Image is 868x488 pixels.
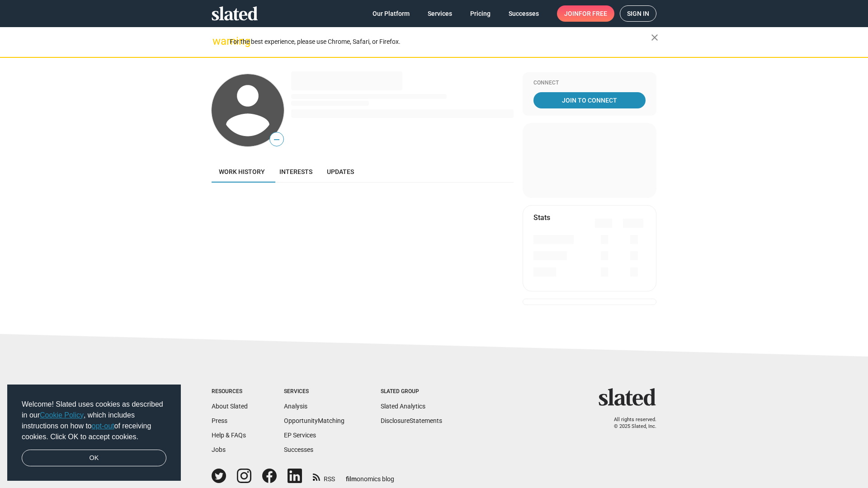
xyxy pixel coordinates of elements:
[272,161,320,183] a: Interests
[22,399,166,442] span: Welcome! Slated uses cookies as described in our , which includes instructions on how to of recei...
[230,36,651,48] div: For the best experience, please use Chrome, Safari, or Firefox.
[212,161,272,183] a: Work history
[373,5,410,22] span: Our Platform
[212,417,227,424] a: Press
[649,32,660,43] mat-icon: close
[212,388,248,395] div: Resources
[564,5,607,22] span: Join
[381,388,442,395] div: Slated Group
[320,161,361,183] a: Updates
[284,417,344,424] a: OpportunityMatching
[270,134,283,145] span: —
[381,417,442,424] a: DisclosureStatements
[7,385,181,481] div: cookieconsent
[420,5,459,22] a: Services
[212,36,223,47] mat-icon: warning
[279,168,312,175] span: Interests
[463,5,498,22] a: Pricing
[219,168,265,175] span: Work history
[284,446,313,453] a: Successes
[22,450,166,467] a: dismiss cookie message
[533,213,550,222] mat-card-title: Stats
[92,422,114,430] a: opt-out
[533,92,646,108] a: Join To Connect
[284,432,316,439] a: EP Services
[40,411,84,419] a: Cookie Policy
[284,388,344,395] div: Services
[212,403,248,410] a: About Slated
[212,432,246,439] a: Help & FAQs
[381,403,425,410] a: Slated Analytics
[346,468,394,483] a: filmonomics blog
[470,5,491,22] span: Pricing
[620,5,656,22] a: Sign in
[365,5,417,22] a: Our Platform
[535,92,644,108] span: Join To Connect
[284,403,307,410] a: Analysis
[346,475,357,483] span: film
[627,6,649,21] span: Sign in
[604,417,656,430] p: All rights reserved. © 2025 Slated, Inc.
[313,469,335,483] a: RSS
[212,446,226,453] a: Jobs
[428,5,452,22] span: Services
[509,5,539,22] span: Successes
[557,5,614,22] a: Joinfor free
[533,80,646,87] div: Connect
[327,168,354,175] span: Updates
[501,5,546,22] a: Successes
[579,5,607,22] span: for free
